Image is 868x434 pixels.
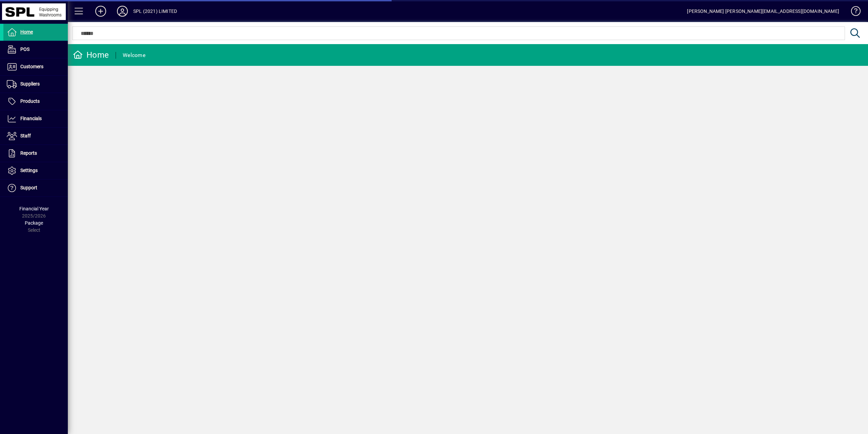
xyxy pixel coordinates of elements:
[20,116,42,121] span: Financials
[3,180,68,196] a: Support
[20,185,37,190] span: Support
[20,98,40,104] span: Products
[3,162,68,179] a: Settings
[3,58,68,75] a: Customers
[20,133,31,138] span: Staff
[133,6,177,17] div: SPL (2021) LIMITED
[3,145,68,162] a: Reports
[73,50,109,60] div: Home
[19,206,49,211] span: Financial Year
[687,6,839,17] div: [PERSON_NAME] [PERSON_NAME][EMAIL_ADDRESS][DOMAIN_NAME]
[3,76,68,93] a: Suppliers
[20,29,33,35] span: Home
[3,128,68,145] a: Staff
[20,46,29,52] span: POS
[112,5,133,17] button: Profile
[20,64,43,69] span: Customers
[20,168,38,173] span: Settings
[90,5,112,17] button: Add
[3,41,68,58] a: POS
[3,93,68,110] a: Products
[846,1,860,23] a: Knowledge Base
[123,50,145,61] div: Welcome
[3,110,68,127] a: Financials
[20,81,40,87] span: Suppliers
[20,150,37,156] span: Reports
[25,220,43,226] span: Package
